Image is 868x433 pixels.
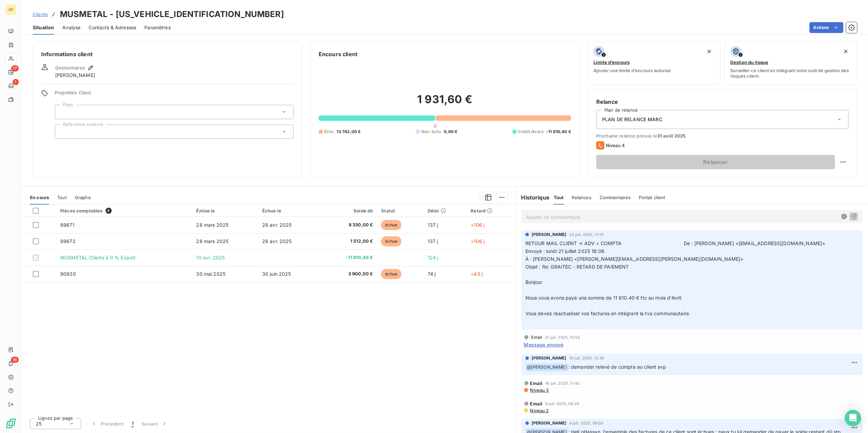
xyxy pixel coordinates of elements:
h6: Encours client [319,50,358,58]
span: À : [PERSON_NAME] <[PERSON_NAME][EMAIL_ADDRESS][PERSON_NAME][DOMAIN_NAME]> [525,256,744,262]
h2: 1 931,60 € [319,93,571,113]
h6: Informations client [41,50,294,58]
span: Niveau 2 [530,408,549,413]
span: Email [530,401,543,406]
span: échue [381,236,401,246]
span: 31 août 2025 [657,133,686,139]
span: -11 810,40 € [323,254,373,261]
span: [PERSON_NAME] [55,72,95,79]
div: Retard [471,208,511,213]
span: 22 juil. 2025, 11:14 [569,232,604,237]
span: Niveau 3 [530,387,549,393]
span: 0 [434,123,437,129]
button: Précédent [86,417,128,431]
span: 30 juin 2025 [262,271,291,277]
span: 16 juil. 2025, 12:40 [569,356,604,360]
span: Gestionnaires [55,65,85,70]
span: 9 juil. 2025, 09:25 [545,402,579,406]
span: Ajouter une limite d’encours autorisé [594,68,671,73]
button: 1 [128,417,138,431]
span: 17 [11,65,19,71]
div: Open Intercom Messenger [845,410,861,426]
a: 17 [5,67,16,78]
span: échue [381,269,401,279]
span: Email [532,335,542,339]
span: 137 j [428,222,438,228]
span: 25 [36,420,42,427]
span: RETOUR MAIL CLIENT → ADV + COMPTA De : [PERSON_NAME] <[EMAIL_ADDRESS][DOMAIN_NAME]> [525,240,825,246]
span: 21 juil. 2025, 15:53 [545,335,580,339]
span: +106 j [471,238,485,244]
div: Solde dû [323,208,373,213]
span: 28 mars 2025 [196,238,228,244]
span: -11 810,40 € [546,129,571,135]
span: 28 mars 2025 [196,222,228,228]
button: Relancer [596,155,835,169]
span: 74 j [428,271,436,277]
span: 28 avr. 2025 [262,238,292,244]
a: 1 [5,80,16,91]
span: 16 juil. 2025, 11:42 [545,381,580,385]
span: Portail client [639,195,665,200]
span: Niveau 4 [606,143,625,148]
span: 3 900,00 € [323,271,373,277]
span: Gestion du risque [730,60,769,65]
span: Situation [33,24,54,31]
span: 1 512,00 € [323,238,373,245]
span: Graphe [75,195,91,200]
span: Objet : Re: GRAITEC - RETARD DE PAIEMENT [525,264,629,270]
span: 137 j [428,238,438,244]
a: Clients [33,11,48,18]
span: 1 [13,79,19,85]
span: Message envoyé [524,341,564,348]
span: 1 [132,420,133,427]
div: Statut [381,208,419,213]
h3: MUSMETAL - [US_VEHICLE_IDENTIFICATION_NUMBER] [60,8,284,20]
div: Échue le [262,208,315,213]
span: [PERSON_NAME] [532,420,567,426]
span: échue [381,220,401,230]
span: Tout [57,195,67,200]
span: PLAN DE RELANCE MARC [602,116,662,123]
span: 16 [11,357,19,363]
h6: Relance [596,98,849,106]
span: [PERSON_NAME] [532,355,567,361]
span: Envoyé : lundi 21 juillet 2025 16:06 [525,248,604,254]
div: Délai [428,208,463,213]
span: Limite d’encours [594,60,630,65]
span: Commentaires [600,195,631,200]
span: Non-échu [421,129,441,135]
span: Surveiller ce client en intégrant votre outil de gestion des risques client. [730,68,852,79]
span: Analyse [62,24,80,31]
div: Pièces comptables [60,208,188,214]
span: Bonjour [525,279,542,285]
input: Ajouter une valeur [61,109,66,115]
span: Contacts & Adresses [89,24,136,31]
span: Email [530,381,543,386]
span: 90930 [60,271,76,277]
span: 8 330,00 € [323,222,373,228]
button: Limite d’encoursAjouter une limite d’encours autorisé [588,42,721,85]
span: Échu [324,129,334,135]
h6: Historique [516,193,550,202]
span: Crédit divers [518,129,543,135]
button: Suivant [138,417,172,431]
button: Gestion du risqueSurveiller ce client en intégrant votre outil de gestion des risques client. [725,42,857,85]
span: @ [PERSON_NAME] [526,364,568,371]
input: Ajouter une valeur [61,129,66,135]
img: Logo LeanPay [5,418,16,429]
span: 4 [106,208,112,214]
span: : demander relevé de compte au client svp [568,364,666,370]
span: Prochaine relance prévue le [596,133,849,139]
span: 0,00 € [444,129,457,135]
span: Vous devez réactualiser vos factures en intégrant la tva communautaire. [525,310,691,316]
span: 89671 [60,222,75,228]
span: 30 mai 2025 [196,271,225,277]
span: Propriétés Client [55,90,294,99]
div: Émise le [196,208,254,213]
span: Nous vous avons payé une somme de 11 810.40 € ttc au mois d'Avril. [525,295,683,301]
span: 4 juil. 2025, 09:50 [569,421,603,425]
span: Relances [572,195,591,200]
span: Paramètres [144,24,171,31]
span: 28 avr. 2025 [262,222,292,228]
